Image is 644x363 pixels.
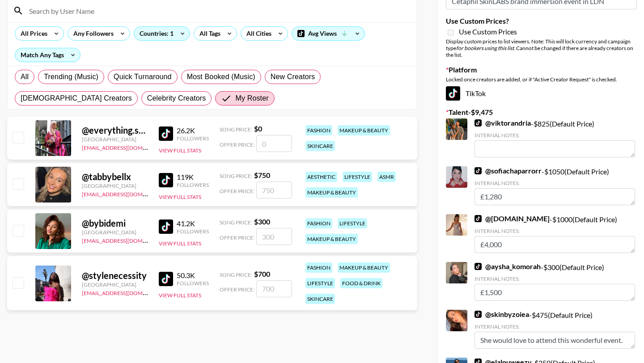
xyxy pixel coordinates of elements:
[24,4,411,18] input: Search by User Name
[475,262,635,301] div: - $ 300 (Default Price)
[44,72,98,82] span: Trending (Music)
[82,218,148,229] div: @ bybidemi
[446,76,637,83] div: Locked once creators are added, or if "Active Creator Request" is checked.
[475,262,541,271] a: @aysha_komorah
[177,126,209,135] div: 26.2K
[340,278,382,288] div: food & drink
[475,332,635,349] textarea: She would love to attend this wonderful event.
[220,141,254,148] span: Offer Price:
[305,278,335,288] div: lifestyle
[475,167,482,174] img: TikTok
[475,215,482,222] img: TikTok
[159,173,173,187] img: TikTok
[15,48,80,62] div: Match Any Tags
[187,72,255,82] span: Most Booked (Music)
[338,218,367,228] div: lifestyle
[475,166,635,205] div: - $ 1050 (Default Price)
[305,218,332,228] div: fashion
[220,173,252,179] span: Song Price:
[82,270,148,281] div: @ stylenecessity
[271,72,315,82] span: New Creators
[82,189,172,198] a: [EMAIL_ADDRESS][DOMAIN_NAME]
[220,286,254,293] span: Offer Price:
[475,214,635,253] div: - $ 1000 (Default Price)
[220,188,254,194] span: Offer Price:
[475,214,550,223] a: @[DOMAIN_NAME]
[446,108,637,117] label: Talent - $ 9,475
[377,172,396,182] div: asmr
[475,180,635,186] div: Internal Notes:
[220,271,252,278] span: Song Price:
[159,240,201,247] button: View Full Stats
[459,27,517,36] span: Use Custom Prices
[254,217,270,226] strong: $ 300
[134,27,190,40] div: Countries: 1
[159,219,173,234] img: TikTok
[82,229,148,236] div: [GEOGRAPHIC_DATA]
[159,272,173,286] img: TikTok
[475,118,531,127] a: @viktorandria
[177,181,209,188] div: Followers
[220,219,252,226] span: Song Price:
[446,38,637,58] div: Display custom prices to list viewers. Note: This will lock currency and campaign type . Cannot b...
[21,72,29,82] span: All
[446,86,460,101] img: TikTok
[446,86,637,101] div: TikTok
[305,262,332,273] div: fashion
[475,263,482,270] img: TikTok
[475,275,635,282] div: Internal Notes:
[475,132,635,139] div: Internal Notes:
[68,27,115,40] div: Any Followers
[456,45,514,51] em: for bookers using this list
[256,181,292,198] input: 750
[475,118,635,157] div: - $ 825 (Default Price)
[177,228,209,235] div: Followers
[82,171,148,182] div: @ tabbybellx
[82,281,148,288] div: [GEOGRAPHIC_DATA]
[256,280,292,297] input: 700
[475,119,482,127] img: TikTok
[147,93,206,104] span: Celebrity Creators
[159,147,201,154] button: View Full Stats
[305,294,335,304] div: skincare
[256,228,292,245] input: 300
[475,236,635,253] textarea: £4,000
[82,288,172,296] a: [EMAIL_ADDRESS][DOMAIN_NAME]
[159,292,201,299] button: View Full Stats
[305,125,332,135] div: fashion
[475,284,635,301] textarea: £1,500
[254,124,262,133] strong: $ 0
[220,234,254,241] span: Offer Price:
[159,194,201,200] button: View Full Stats
[82,136,148,143] div: [GEOGRAPHIC_DATA]
[177,219,209,228] div: 41.2K
[235,93,268,104] span: My Roster
[82,125,148,136] div: @ everything.sumii
[292,27,364,40] div: Avg Views
[305,141,335,151] div: skincare
[15,27,49,40] div: All Prices
[475,188,635,205] textarea: £1,280
[194,27,222,40] div: All Tags
[475,323,635,330] div: Internal Notes:
[177,135,209,142] div: Followers
[220,126,252,133] span: Song Price:
[254,270,270,278] strong: $ 700
[475,310,529,319] a: @skinbyzoiea
[159,127,173,141] img: TikTok
[475,228,635,234] div: Internal Notes:
[338,125,390,135] div: makeup & beauty
[21,93,132,104] span: [DEMOGRAPHIC_DATA] Creators
[254,171,270,179] strong: $ 750
[241,27,273,40] div: All Cities
[177,271,209,280] div: 50.3K
[177,173,209,181] div: 119K
[343,172,372,182] div: lifestyle
[446,65,637,74] label: Platform
[305,187,358,198] div: makeup & beauty
[82,143,172,151] a: [EMAIL_ADDRESS][DOMAIN_NAME]
[475,166,542,175] a: @sofiachaparrorr
[256,135,292,152] input: 0
[82,182,148,189] div: [GEOGRAPHIC_DATA]
[475,310,635,349] div: - $ 475 (Default Price)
